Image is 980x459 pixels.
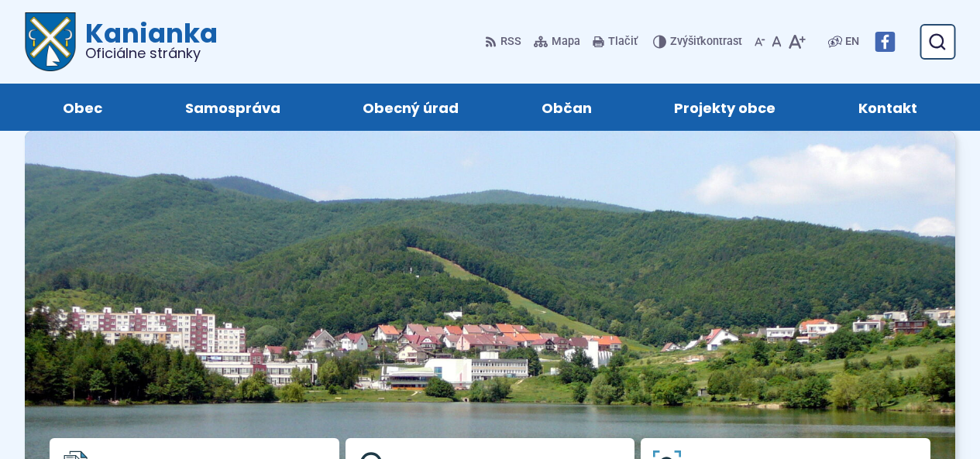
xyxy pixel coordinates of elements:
img: Prejsť na domovskú stránku [25,12,76,71]
span: Zvýšiť [670,35,700,48]
span: kontrast [670,36,742,49]
span: Samospráva [185,84,280,131]
button: Zväčšiť veľkosť písma [785,26,809,58]
a: Samospráva [160,84,307,131]
a: RSS [485,26,524,58]
button: Zvýšiťkontrast [653,26,745,58]
span: Občan [542,84,592,131]
a: Logo Kanianka, prejsť na domovskú stránku. [25,12,218,71]
button: Zmenšiť veľkosť písma [751,26,769,58]
a: Obecný úrad [337,84,485,131]
span: Projekty obce [674,84,775,131]
a: Kontakt [833,84,944,131]
span: Kontakt [858,84,917,131]
img: Prejsť na Facebook stránku [875,32,895,52]
button: Nastaviť pôvodnú veľkosť písma [769,26,785,58]
button: Tlačiť [590,26,641,58]
a: EN [842,33,862,51]
a: Mapa [531,26,583,58]
span: Obecný úrad [363,84,459,131]
span: Mapa [552,33,580,51]
h1: Kanianka [76,20,218,60]
span: Obec [63,84,102,131]
span: RSS [500,33,521,51]
span: Oficiálne stránky [85,46,218,60]
a: Obec [37,84,129,131]
a: Občan [516,84,618,131]
a: Projekty obce [648,84,802,131]
span: Tlačiť [608,36,638,49]
span: EN [845,33,859,51]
